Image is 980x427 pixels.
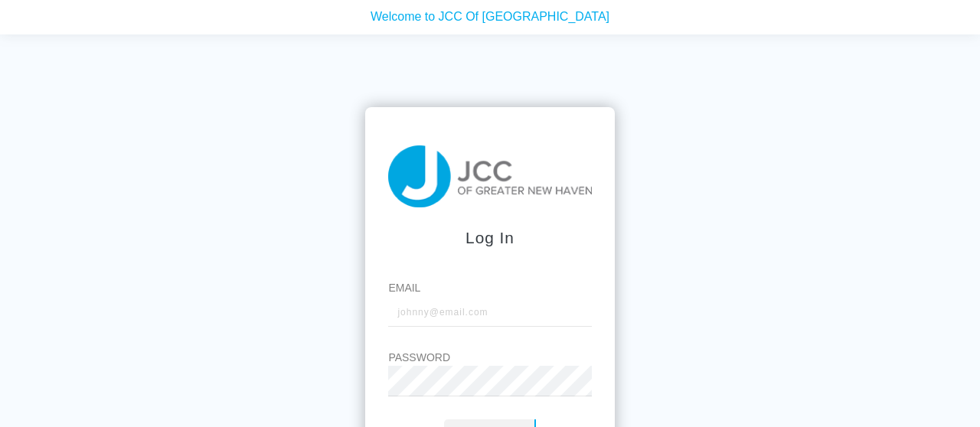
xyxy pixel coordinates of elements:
[388,226,591,249] div: Log In
[388,280,591,296] label: Email
[388,350,591,366] label: Password
[11,3,969,22] p: Welcome to JCC Of [GEOGRAPHIC_DATA]
[388,296,591,327] input: johnny@email.com
[388,145,591,208] img: taiji-logo.png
